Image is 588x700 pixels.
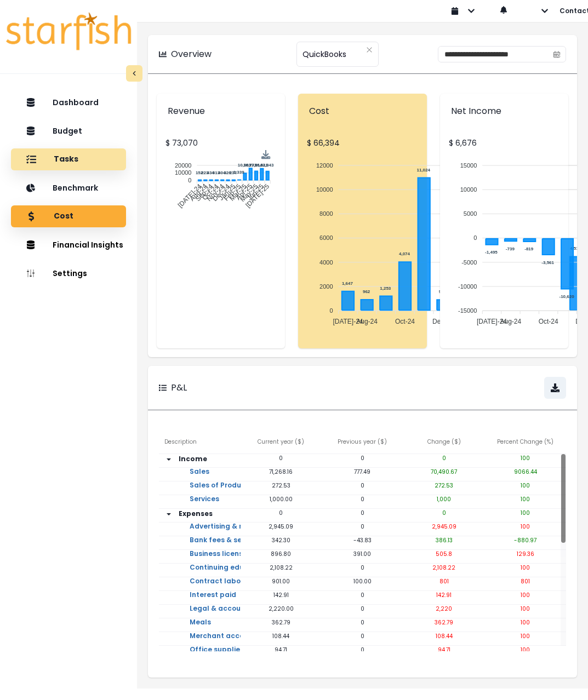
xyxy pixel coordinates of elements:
p: Cost [309,105,415,118]
button: Tasks [11,148,126,170]
p: 71,268.16 [241,468,322,476]
tspan: 10000 [175,169,192,176]
p: 2,108.22 [403,564,485,572]
div: Menu [261,150,271,159]
tspan: -5000 [461,259,477,266]
a: Sales of Product Income [181,481,286,503]
p: 0 [241,509,322,517]
p: 94.71 [241,646,322,654]
tspan: -15000 [458,307,477,314]
p: 100 [484,605,566,613]
tspan: Oct-24 [395,318,415,325]
svg: arrow down [164,455,173,464]
a: Continuing education [181,564,276,586]
p: P&L [171,381,187,394]
p: $ 66,394 [307,137,418,149]
p: 108.44 [403,632,485,640]
p: 2,220.00 [241,605,322,613]
p: Cost [54,211,73,221]
p: 70,490.67 [403,468,485,476]
tspan: 8000 [319,210,333,217]
a: Bank fees & service charges [181,536,299,558]
tspan: 0 [473,234,477,241]
p: 100 [484,591,566,599]
p: 0 [322,646,403,654]
a: Merchant account fees [181,632,282,654]
button: Cost [11,205,126,227]
p: 362.79 [241,618,322,627]
p: 2,108.22 [241,564,322,572]
p: 0 [241,454,322,462]
p: 100 [484,509,566,517]
p: 100 [484,454,566,462]
tspan: [DATE]-25 [244,182,271,209]
button: Benchmark [11,177,126,199]
p: Revenue [168,105,274,118]
p: 108.44 [241,632,322,640]
p: Benchmark [53,183,98,193]
tspan: 20000 [175,162,192,169]
tspan: 2000 [319,283,333,290]
p: 901.00 [241,577,322,586]
p: 0 [403,454,485,462]
p: 0 [322,495,403,503]
p: 801 [484,577,566,586]
div: Percent Change (%) [484,432,566,454]
a: Business licenses [181,550,260,572]
tspan: Oct-24 [538,318,558,325]
p: Net Income [451,105,557,118]
div: Description [159,432,241,454]
p: 391.00 [322,550,403,558]
p: 0 [322,605,403,613]
a: Meals [181,618,220,640]
p: $ 6,676 [449,137,560,149]
tspan: 4000 [319,259,333,266]
button: Clear [366,44,373,55]
p: 386.13 [403,536,485,544]
p: 100 [484,618,566,627]
p: 100 [484,495,566,503]
div: Current year ( $ ) [241,432,322,454]
img: Download Revenue [261,150,271,159]
p: 0 [322,564,403,572]
tspan: 6000 [319,234,333,241]
a: Advertising & marketing [181,523,284,544]
p: 362.79 [403,618,485,627]
p: -43.83 [322,536,403,544]
button: Budget [11,120,126,142]
p: 777.49 [322,468,403,476]
tspan: 5000 [463,210,476,217]
a: Sales [181,468,218,490]
tspan: Aug-24 [500,318,521,325]
button: Financial Insights [11,234,126,256]
p: 2,945.09 [403,523,485,531]
p: Overview [171,48,212,61]
tspan: 12000 [316,162,333,169]
tspan: 15000 [460,162,477,169]
tspan: -10000 [458,283,477,290]
tspan: 10000 [460,186,477,193]
p: Tasks [54,154,78,164]
p: 129.36 [484,550,566,558]
p: 142.91 [403,591,485,599]
p: 505.8 [403,550,485,558]
p: 272.53 [403,481,485,490]
p: 100 [484,564,566,572]
tspan: 0 [330,307,333,314]
p: 94.71 [403,646,485,654]
svg: arrow down [164,510,173,519]
p: 0 [322,523,403,531]
p: Dashboard [53,98,99,107]
p: 100 [484,523,566,531]
p: 0 [322,481,403,490]
tspan: Dec-24 [432,318,454,325]
p: 2,220 [403,605,485,613]
p: 100 [484,632,566,640]
a: Interest paid [181,591,245,613]
p: 0 [322,454,403,462]
p: 0 [403,509,485,517]
strong: Expenses [179,509,213,518]
p: $ 73,070 [165,137,276,149]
